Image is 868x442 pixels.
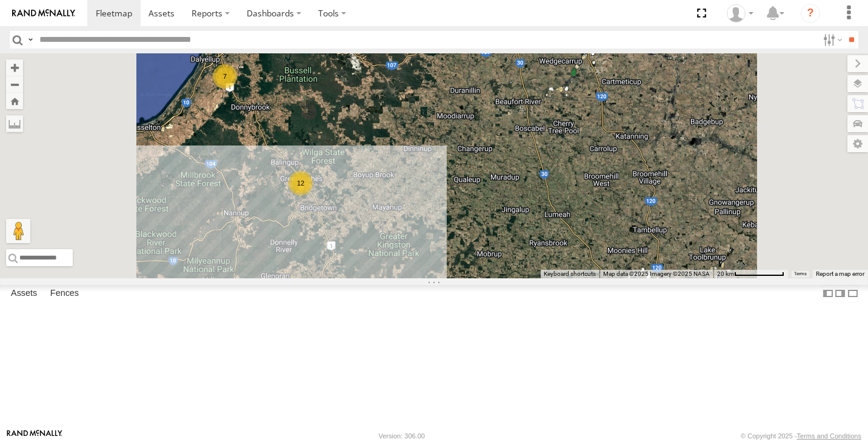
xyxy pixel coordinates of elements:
[289,171,313,195] div: 12
[6,219,30,243] button: Drag Pegman onto the map to open Street View
[213,64,237,89] div: 7
[6,93,23,109] button: Zoom Home
[723,4,758,22] div: Cody Roberts
[6,59,23,76] button: Zoom in
[818,31,844,49] label: Search Filter Options
[12,9,75,18] img: rand-logo.svg
[847,135,868,152] label: Map Settings
[794,272,807,276] a: Terms (opens in new tab)
[44,285,85,302] label: Fences
[834,285,846,303] label: Dock Summary Table to the Right
[713,270,788,278] button: Map scale: 20 km per 79 pixels
[822,285,834,303] label: Dock Summary Table to the Left
[816,270,864,277] a: Report a map error
[717,270,734,277] span: 20 km
[379,432,425,440] div: Version: 306.00
[847,285,859,303] label: Hide Summary Table
[801,4,820,23] i: ?
[797,432,861,440] a: Terms and Conditions
[25,31,35,49] label: Search Query
[741,432,861,440] div: © Copyright 2025 -
[7,430,62,442] a: Visit our Website
[603,270,710,277] span: Map data ©2025 Imagery ©2025 NASA
[6,115,23,132] label: Measure
[5,285,43,302] label: Assets
[544,270,596,278] button: Keyboard shortcuts
[6,76,23,93] button: Zoom out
